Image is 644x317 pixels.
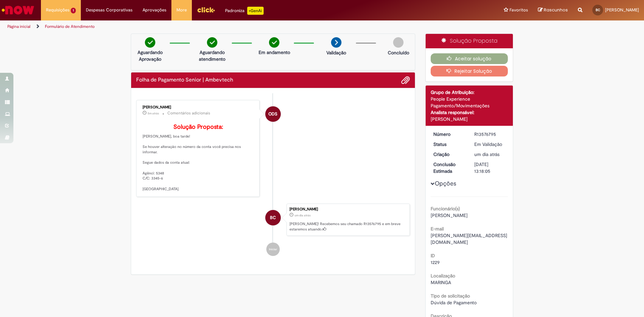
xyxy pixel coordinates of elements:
[136,77,233,83] h2: Folha de Pagamento Senior | Ambevtech Histórico de tíquete
[431,293,470,299] b: Tipo de solicitação
[431,259,440,265] span: 1229
[136,204,410,236] li: Bruno Zavattiere Cardoso
[431,53,508,64] button: Aceitar solução
[289,221,406,232] p: [PERSON_NAME]! Recebemos seu chamado R13576795 e em breve estaremos atuando.
[207,37,217,48] img: check-circle-green.png
[143,105,254,109] div: [PERSON_NAME]
[509,7,528,13] span: Favoritos
[265,106,281,122] div: Osvaldo da Silva Neto
[167,110,210,116] small: Comentários adicionais
[474,151,499,157] time: 29/09/2025 13:18:02
[431,212,468,218] span: [PERSON_NAME]
[259,49,290,56] p: Em andamento
[431,273,455,279] b: Localização
[431,300,477,306] span: Dúvida de Pagamento
[269,37,279,48] img: check-circle-green.png
[428,141,470,148] dt: Status
[148,111,159,115] span: 5m atrás
[431,66,508,76] button: Rejeitar Solução
[401,76,410,85] button: Adicionar anexos
[428,151,470,158] dt: Criação
[431,253,435,259] b: ID
[431,96,508,109] div: People Experience Pagamento/Movimentações
[143,7,166,13] span: Aprovações
[46,7,69,13] span: Requisições
[1,3,35,17] img: ServiceNow
[388,49,409,56] p: Concluído
[196,49,228,62] p: Aguardando atendimento
[596,8,600,12] span: BC
[225,7,264,15] div: Padroniza
[426,34,513,48] div: Solução Proposta
[428,131,470,138] dt: Número
[265,210,281,225] div: Bruno Zavattiere Cardoso
[86,7,132,13] span: Despesas Corporativas
[5,20,424,33] ul: Trilhas de página
[268,106,277,122] span: ODS
[176,7,187,13] span: More
[134,49,166,62] p: Aguardando Aprovação
[431,116,508,122] div: [PERSON_NAME]
[247,7,264,15] p: +GenAi
[326,49,346,56] p: Validação
[544,7,568,13] span: Rascunhos
[431,232,507,245] span: [PERSON_NAME][EMAIL_ADDRESS][DOMAIN_NAME]
[148,111,159,115] time: 30/09/2025 15:31:35
[474,151,505,158] div: 29/09/2025 13:18:02
[173,123,223,131] b: Solução Proposta:
[270,210,276,226] span: BC
[538,7,568,13] a: Rascunhos
[7,24,31,29] a: Página inicial
[143,124,254,192] p: [PERSON_NAME], boa tarde! Se houver alteração no número da conta você precisa nos informar. Segue...
[474,151,499,157] span: um dia atrás
[431,206,460,212] b: Funcionário(s)
[294,213,311,217] span: um dia atrás
[145,37,155,48] img: check-circle-green.png
[197,5,215,15] img: click_logo_yellow_360x200.png
[45,24,95,29] a: Formulário de Atendimento
[474,161,505,174] div: [DATE] 13:18:05
[289,207,406,211] div: [PERSON_NAME]
[294,213,311,217] time: 29/09/2025 13:18:02
[605,7,639,13] span: [PERSON_NAME]
[428,161,470,174] dt: Conclusão Estimada
[136,93,410,263] ul: Histórico de tíquete
[393,37,404,48] img: img-circle-grey.png
[331,37,341,48] img: arrow-next.png
[474,141,505,148] div: Em Validação
[71,8,76,13] span: 1
[474,131,505,138] div: R13576795
[431,279,451,285] span: MARINGA
[431,109,508,116] div: Analista responsável:
[431,89,508,96] div: Grupo de Atribuição:
[431,226,444,232] b: E-mail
